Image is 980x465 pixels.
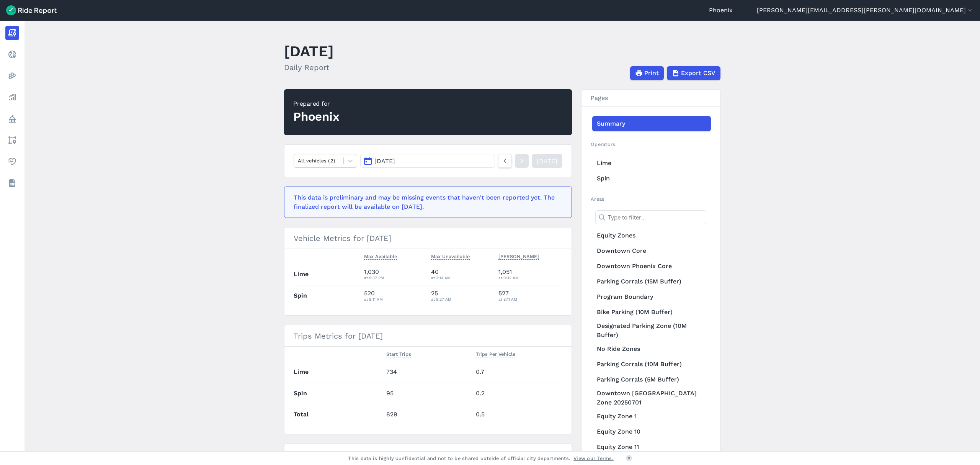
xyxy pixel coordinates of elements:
[431,267,492,281] div: 40
[284,325,572,347] h3: Trips Metrics for [DATE]
[592,274,711,289] a: Parking Corrals (15M Buffer)
[592,341,711,357] a: No Ride Zones
[383,404,473,425] td: 829
[431,252,470,261] button: Max Unavailable
[498,267,563,281] div: 1,051
[681,69,715,78] span: Export CSV
[592,372,711,387] a: Parking Corrals (5M Buffer)
[592,243,711,259] a: Downtown Core
[431,289,492,303] div: 25
[5,69,19,83] a: Heatmaps
[592,387,711,409] a: Downtown [GEOGRAPHIC_DATA] Zone 20250701
[431,296,492,303] div: at 5:27 AM
[5,133,19,147] a: Areas
[6,5,57,15] img: Ride Report
[374,157,395,165] span: [DATE]
[476,350,515,357] span: Trips Per Vehicle
[498,274,563,281] div: at 9:32 AM
[284,62,334,73] h2: Daily Report
[364,296,425,303] div: at 8:11 AM
[386,350,411,357] span: Start Trips
[592,156,711,171] a: Lime
[5,155,19,169] a: Health
[498,252,539,260] span: [PERSON_NAME]
[284,41,334,62] h1: [DATE]
[364,267,425,281] div: 1,030
[592,424,711,439] a: Equity Zone 10
[473,362,562,383] td: 0.7
[592,305,711,320] a: Bike Parking (10M Buffer)
[592,228,711,243] a: Equity Zones
[592,171,711,186] a: Spin
[364,252,397,261] button: Max Available
[667,66,720,80] button: Export CSV
[592,409,711,424] a: Equity Zone 1
[532,154,562,168] a: [DATE]
[592,320,711,341] a: Designated Parking Zone (10M Buffer)
[473,383,562,404] td: 0.2
[294,383,383,404] th: Spin
[5,90,19,104] a: Analyze
[592,289,711,305] a: Program Boundary
[294,362,383,383] th: Lime
[284,228,572,249] h3: Vehicle Metrics for [DATE]
[360,154,495,168] button: [DATE]
[431,252,470,260] span: Max Unavailable
[364,252,397,260] span: Max Available
[592,357,711,372] a: Parking Corrals (10M Buffer)
[293,108,339,125] div: Phoenix
[383,383,473,404] td: 95
[757,6,974,15] button: [PERSON_NAME][EMAIL_ADDRESS][PERSON_NAME][DOMAIN_NAME]
[591,195,711,203] h2: Areas
[5,112,19,126] a: Policy
[364,289,425,303] div: 520
[364,274,425,281] div: at 9:37 PM
[573,455,614,462] a: View our Terms.
[5,26,19,40] a: Report
[294,404,383,425] th: Total
[630,66,664,80] button: Print
[476,350,515,359] button: Trips Per Vehicle
[5,47,19,61] a: Realtime
[709,6,733,15] a: Phoenix
[294,285,361,306] th: Spin
[294,193,558,211] div: This data is preliminary and may be missing events that haven't been reported yet. The finalized ...
[498,252,539,261] button: [PERSON_NAME]
[498,296,563,303] div: at 8:11 AM
[595,210,706,224] input: Type to filter...
[293,99,339,108] div: Prepared for
[591,141,711,148] h2: Operators
[592,439,711,455] a: Equity Zone 11
[294,264,361,285] th: Lime
[644,69,659,78] span: Print
[431,274,492,281] div: at 3:14 AM
[386,350,411,359] button: Start Trips
[5,176,19,190] a: Datasets
[473,404,562,425] td: 0.5
[383,362,473,383] td: 734
[592,259,711,274] a: Downtown Phoenix Core
[592,116,711,131] a: Summary
[581,90,720,107] h3: Pages
[498,289,563,303] div: 527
